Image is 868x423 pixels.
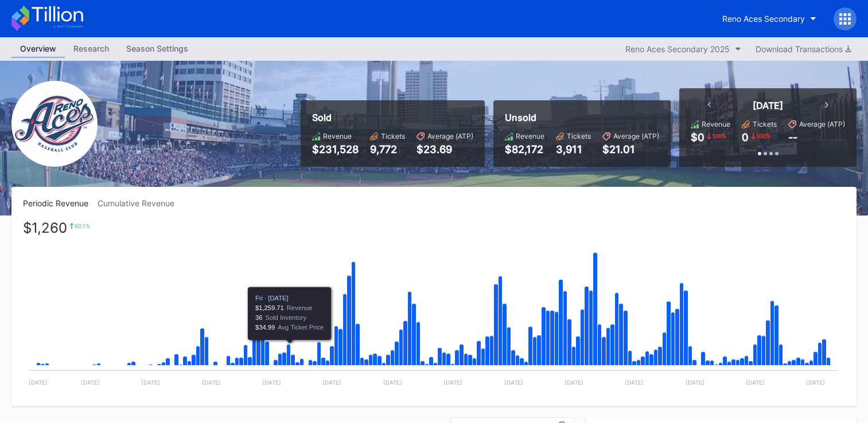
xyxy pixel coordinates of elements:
[323,132,352,140] div: Revenue
[504,379,523,386] text: [DATE]
[613,132,659,140] div: Average (ATP)
[753,100,783,111] div: [DATE]
[516,132,544,140] div: Revenue
[443,379,462,386] text: [DATE]
[23,222,67,233] div: $1,260
[565,379,583,386] text: [DATE]
[383,379,402,386] text: [DATE]
[381,132,405,140] div: Tickets
[312,143,359,155] div: $231,528
[753,120,777,128] div: Tickets
[788,131,797,143] div: --
[118,40,197,57] div: Season Settings
[65,40,118,58] a: Research
[65,40,118,57] div: Research
[755,131,772,140] div: 100 %
[714,8,825,29] button: Reno Aces Secondary
[799,120,845,128] div: Average (ATP)
[505,143,544,155] div: $82,172
[750,41,857,57] button: Download Transactions
[625,44,730,54] div: Reno Aces Secondary 2025
[23,198,98,208] div: Periodic Revenue
[806,379,825,386] text: [DATE]
[29,379,48,386] text: [DATE]
[322,379,341,386] text: [DATE]
[141,379,160,386] text: [DATE]
[505,112,659,123] div: Unsold
[686,379,704,386] text: [DATE]
[625,379,644,386] text: [DATE]
[702,120,730,128] div: Revenue
[262,379,281,386] text: [DATE]
[312,112,473,123] div: Sold
[11,81,98,167] img: RenoAces.png
[556,143,591,155] div: 3,911
[202,379,221,386] text: [DATE]
[23,222,844,394] svg: Chart title
[118,40,197,58] a: Season Settings
[602,143,659,155] div: $21.01
[98,198,184,208] div: Cumulative Revenue
[742,131,749,143] div: 0
[81,379,100,386] text: [DATE]
[11,40,65,58] a: Overview
[370,143,405,155] div: 9,772
[620,41,747,57] button: Reno Aces Secondary 2025
[756,44,851,54] div: Download Transactions
[417,143,473,155] div: $23.69
[567,132,591,140] div: Tickets
[691,131,704,143] div: $0
[722,14,805,23] div: Reno Aces Secondary
[75,222,90,229] div: 60.1 %
[746,379,765,386] text: [DATE]
[711,131,727,140] div: 100 %
[427,132,473,140] div: Average (ATP)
